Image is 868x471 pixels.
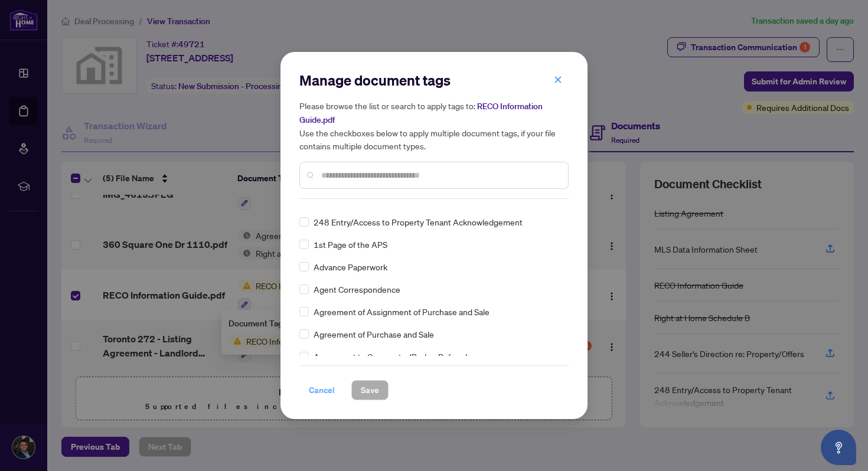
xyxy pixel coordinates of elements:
[351,380,389,400] button: Save
[314,305,490,318] span: Agreement of Assignment of Purchase and Sale
[299,99,569,152] h5: Please browse the list or search to apply tags to: Use the checkboxes below to apply multiple doc...
[299,380,344,400] button: Cancel
[554,76,562,84] span: close
[314,215,523,228] span: 248 Entry/Access to Property Tenant Acknowledgement
[314,283,400,296] span: Agent Correspondence
[314,260,387,273] span: Advance Paperwork
[314,328,434,341] span: Agreement of Purchase and Sale
[314,238,387,251] span: 1st Page of the APS
[309,381,335,400] span: Cancel
[299,71,569,90] h2: Manage document tags
[821,430,856,465] button: Open asap
[314,350,467,363] span: Agreement to Cooperate /Broker Referral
